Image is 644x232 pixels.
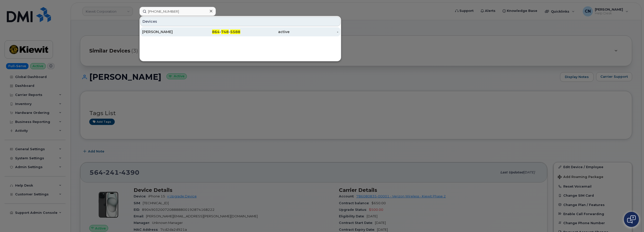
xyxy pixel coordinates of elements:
div: - [289,29,339,34]
img: Open chat [627,215,636,223]
div: active [240,29,289,34]
div: [PERSON_NAME] [142,29,191,34]
span: 864 [212,30,220,34]
a: [PERSON_NAME]864-748-5588active- [140,27,340,36]
div: - - [191,29,241,34]
span: 5588 [230,30,240,34]
span: 748 [221,30,229,34]
div: Devices [140,17,340,26]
